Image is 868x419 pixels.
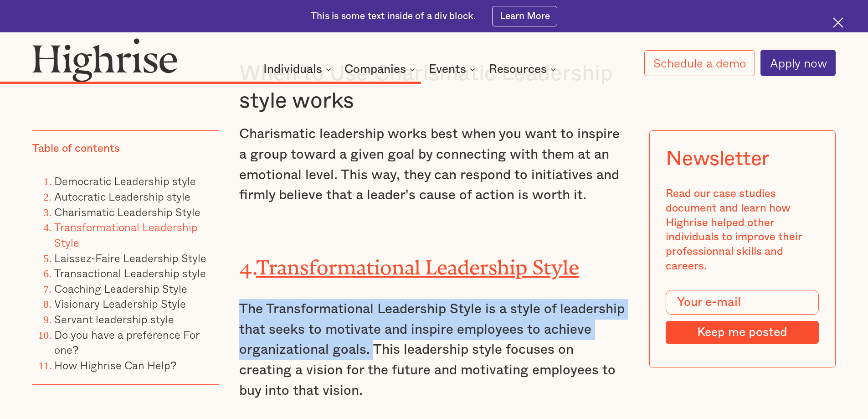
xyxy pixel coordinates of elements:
[54,310,174,327] a: Servant leadership style
[54,203,200,220] a: Charismatic Leadership Style
[833,17,843,28] img: Cross icon
[489,64,547,75] div: Resources
[239,249,629,276] h2: 4.
[311,10,476,23] div: This is some text inside of a div block.
[666,321,819,344] input: Keep me posted
[492,6,557,26] a: Learn More
[239,299,629,401] p: The Transformational Leadership Style is a style of leadership that seeks to motivate and inspire...
[54,188,190,205] a: Autocratic Leadership style
[256,256,580,269] a: Transformational Leadership Style
[239,60,629,114] h3: When to Use Charismatic Leadership style works
[54,357,176,373] a: How Highrise Can Help?
[54,280,187,297] a: Coaching Leadership Style
[32,38,177,82] img: Highrise logo
[239,124,629,206] p: Charismatic leadership works best when you want to inspire a group toward a given goal by connect...
[644,50,755,76] a: Schedule a demo
[344,64,418,75] div: Companies
[263,64,322,75] div: Individuals
[54,172,196,189] a: Democratic Leadership style
[54,295,186,312] a: Visionary Leadership Style
[666,147,770,171] div: Newsletter
[32,142,120,156] div: Table of contents
[54,264,206,281] a: Transactional Leadership style
[666,187,819,274] div: Read our case studies document and learn how Highrise helped other individuals to improve their p...
[666,290,819,344] form: Modal Form
[344,64,406,75] div: Companies
[54,326,199,358] a: Do you have a preference For one?
[54,218,198,251] a: Transformational Leadership Style
[666,290,819,315] input: Your e-mail
[429,64,478,75] div: Events
[429,64,466,75] div: Events
[54,249,206,266] a: Laissez-Faire Leadership Style
[489,64,559,75] div: Resources
[263,64,334,75] div: Individuals
[760,50,836,76] a: Apply now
